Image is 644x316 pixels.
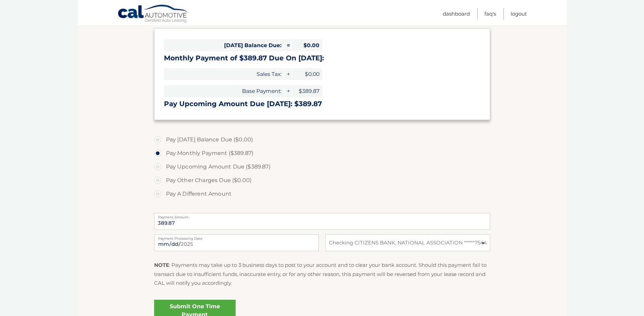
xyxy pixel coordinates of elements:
span: $0.00 [292,68,322,80]
h3: Monthly Payment of $389.87 Due On [DATE]: [164,54,480,62]
span: $0.00 [292,39,322,51]
span: $389.87 [292,85,322,97]
label: Pay A Different Amount [154,187,490,201]
label: Pay Monthly Payment ($389.87) [154,146,490,160]
input: Payment Amount [154,213,490,230]
label: Pay Other Charges Due ($0.00) [154,174,490,187]
strong: NOTE [154,262,169,268]
span: Sales Tax: [164,68,284,80]
input: Payment Date [154,234,319,251]
a: Dashboard [443,8,470,19]
h3: Pay Upcoming Amount Due [DATE]: $389.87 [164,100,480,108]
label: Payment Processing Date [154,234,319,240]
span: = [284,39,291,51]
span: + [284,68,291,80]
label: Payment Amount [154,213,490,218]
a: FAQ's [484,8,496,19]
label: Pay Upcoming Amount Due ($389.87) [154,160,490,174]
span: + [284,85,291,97]
label: Pay [DATE] Balance Due ($0.00) [154,133,490,146]
a: Logout [511,8,527,19]
span: [DATE] Balance Due: [164,39,284,51]
p: : Payments may take up to 3 business days to post to your account and to clear your bank account.... [154,261,490,288]
span: Base Payment: [164,85,284,97]
a: Cal Automotive [117,4,189,24]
